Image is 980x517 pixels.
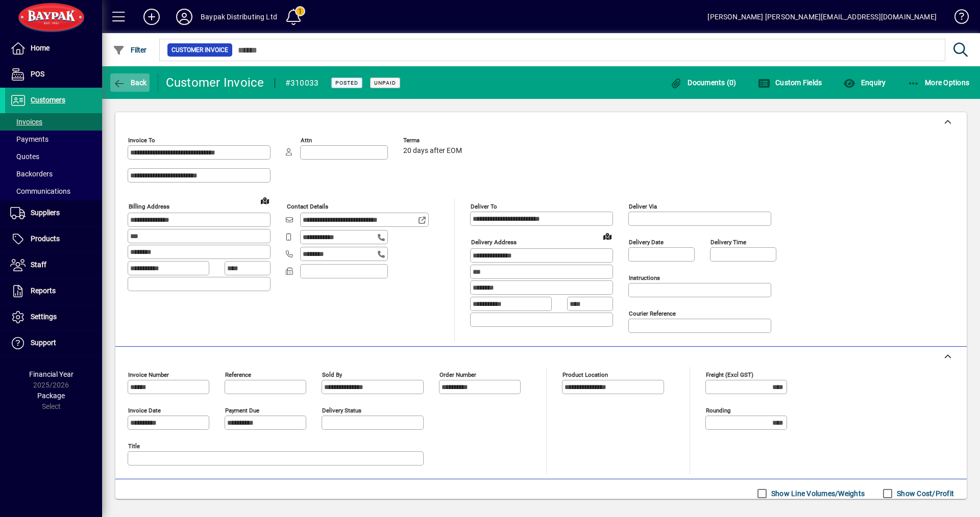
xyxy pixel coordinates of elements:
[10,135,48,143] span: Payments
[31,44,50,52] span: Home
[128,371,169,378] mat-label: Invoice number
[128,407,161,414] mat-label: Invoice date
[31,287,56,295] span: Reports
[257,192,273,209] a: View on map
[5,131,102,148] a: Payments
[5,165,102,183] a: Backorders
[10,187,70,195] span: Communications
[5,304,102,330] a: Settings
[629,203,657,210] mat-label: Deliver via
[439,371,476,378] mat-label: Order number
[110,41,150,59] button: Filter
[128,443,140,450] mat-label: Title
[5,278,102,304] a: Reports
[710,239,746,246] mat-label: Delivery time
[908,79,970,87] span: More Options
[5,252,102,278] a: Staff
[110,73,150,92] button: Back
[5,148,102,165] a: Quotes
[5,200,102,226] a: Suppliers
[5,226,102,252] a: Products
[599,228,616,244] a: View on map
[10,170,53,178] span: Backorders
[31,235,60,243] span: Products
[706,407,730,414] mat-label: Rounding
[403,137,464,144] span: Terms
[31,313,57,321] span: Settings
[374,80,396,86] span: Unpaid
[629,274,660,281] mat-label: Instructions
[668,73,739,92] button: Documents (0)
[5,183,102,200] a: Communications
[166,74,264,91] div: Customer Invoice
[843,79,886,87] span: Enquiry
[629,239,664,246] mat-label: Delivery date
[706,371,753,378] mat-label: Freight (excl GST)
[301,137,312,144] mat-label: Attn
[102,73,158,92] app-page-header-button: Back
[5,36,102,61] a: Home
[31,96,65,104] span: Customers
[755,73,825,92] button: Custom Fields
[135,8,168,26] button: Add
[841,73,888,92] button: Enquiry
[895,488,954,499] label: Show Cost/Profit
[322,371,342,378] mat-label: Sold by
[29,370,73,378] span: Financial Year
[31,209,60,217] span: Suppliers
[905,73,972,92] button: More Options
[758,79,822,87] span: Custom Fields
[947,2,967,35] a: Knowledge Base
[5,113,102,131] a: Invoices
[707,9,937,25] div: [PERSON_NAME] [PERSON_NAME][EMAIL_ADDRESS][DOMAIN_NAME]
[37,392,65,400] span: Package
[769,488,865,499] label: Show Line Volumes/Weights
[10,152,39,161] span: Quotes
[128,137,155,144] mat-label: Invoice To
[168,8,201,26] button: Profile
[670,79,737,87] span: Documents (0)
[113,79,147,87] span: Back
[225,407,259,414] mat-label: Payment due
[285,75,319,91] div: #310033
[31,261,46,269] span: Staff
[171,45,228,55] span: Customer Invoice
[562,371,608,378] mat-label: Product location
[335,80,358,86] span: Posted
[322,407,361,414] mat-label: Delivery status
[403,147,462,155] span: 20 days after EOM
[629,310,676,317] mat-label: Courier Reference
[113,46,147,54] span: Filter
[201,9,277,25] div: Baypak Distributing Ltd
[225,371,251,378] mat-label: Reference
[31,70,44,78] span: POS
[31,339,56,347] span: Support
[471,203,497,210] mat-label: Deliver To
[10,118,42,126] span: Invoices
[5,330,102,356] a: Support
[5,62,102,87] a: POS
